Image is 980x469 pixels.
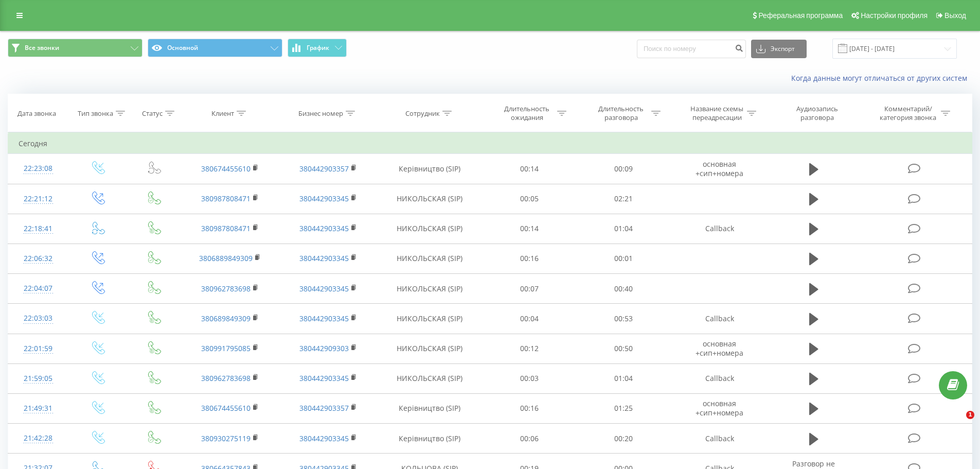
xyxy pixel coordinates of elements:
[483,363,577,393] td: 00:03
[670,154,768,184] td: основная +сип+номера
[377,363,483,393] td: НИКОЛЬСКАЯ (SIP)
[299,164,349,173] a: 380442903357
[577,214,671,244] td: 01:04
[377,214,483,244] td: НИКОЛЬСКАЯ (SIP)
[298,109,343,118] div: Бизнес номер
[299,433,349,443] a: 380442903345
[199,253,253,263] a: 3806889849309
[377,334,483,363] td: НИКОЛЬСКАЯ (SIP)
[500,105,555,122] div: Длительность ожидания
[19,159,58,179] div: 22:23:08
[377,154,483,184] td: Керівництво (SIP)
[483,184,577,214] td: 00:05
[201,433,251,443] a: 380930275119
[377,244,483,273] td: НИКОЛЬСКАЯ (SIP)
[377,304,483,334] td: НИКОЛЬСКАЯ (SIP)
[637,40,746,58] input: Поиск по номеру
[201,194,251,203] a: 380987808471
[577,304,671,334] td: 00:53
[19,279,58,299] div: 22:04:07
[201,343,251,353] a: 380991795085
[201,403,251,413] a: 380674455610
[577,334,671,363] td: 00:50
[19,428,58,448] div: 21:42:28
[945,11,966,20] span: Выход
[19,308,58,328] div: 22:03:03
[670,393,768,423] td: основная +сип+номера
[945,411,970,436] iframe: Intercom live chat
[78,109,113,118] div: Тип звонка
[19,189,58,209] div: 22:21:12
[25,44,59,52] span: Все звонки
[288,39,347,57] button: График
[594,105,649,122] div: Длительность разговора
[483,424,577,454] td: 00:06
[483,334,577,363] td: 00:12
[299,194,349,203] a: 380442903345
[577,393,671,423] td: 01:25
[299,253,349,263] a: 380442903345
[19,369,58,389] div: 21:59:05
[377,393,483,423] td: Керівництво (SIP)
[8,133,972,154] td: Сегодня
[577,154,671,184] td: 00:09
[299,373,349,383] a: 380442903345
[299,284,349,293] a: 380442903345
[670,363,768,393] td: Callback
[861,11,928,20] span: Настройки профиля
[483,274,577,304] td: 00:07
[670,334,768,363] td: основная +сип+номера
[19,249,58,269] div: 22:06:32
[670,424,768,454] td: Callback
[377,424,483,454] td: Керівництво (SIP)
[670,214,768,244] td: Callback
[577,274,671,304] td: 00:40
[142,109,163,118] div: Статус
[483,244,577,273] td: 00:16
[483,393,577,423] td: 00:16
[577,424,671,454] td: 00:20
[19,339,58,359] div: 22:01:59
[8,39,142,57] button: Все звонки
[966,411,974,419] span: 1
[405,109,440,118] div: Сотрудник
[148,39,282,57] button: Основной
[577,363,671,393] td: 01:04
[483,154,577,184] td: 00:14
[201,164,251,173] a: 380674455610
[377,184,483,214] td: НИКОЛЬСКАЯ (SIP)
[201,223,251,233] a: 380987808471
[483,214,577,244] td: 00:14
[201,373,251,383] a: 380962783698
[577,184,671,214] td: 02:21
[758,11,843,20] span: Реферальная программа
[483,304,577,334] td: 00:04
[307,44,329,51] span: График
[791,73,972,83] a: Когда данные могут отличаться от других систем
[211,109,234,118] div: Клиент
[299,223,349,233] a: 380442903345
[783,105,850,122] div: Аудиозапись разговора
[19,219,58,239] div: 22:18:41
[751,40,807,58] button: Экспорт
[689,105,744,122] div: Название схемы переадресации
[299,403,349,413] a: 380442903357
[299,343,349,353] a: 380442909303
[377,274,483,304] td: НИКОЛЬСКАЯ (SIP)
[201,284,251,293] a: 380962783698
[577,244,671,273] td: 00:01
[670,304,768,334] td: Callback
[201,314,251,323] a: 380689849309
[299,314,349,323] a: 380442903345
[878,105,938,122] div: Комментарий/категория звонка
[17,109,56,118] div: Дата звонка
[19,398,58,419] div: 21:49:31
